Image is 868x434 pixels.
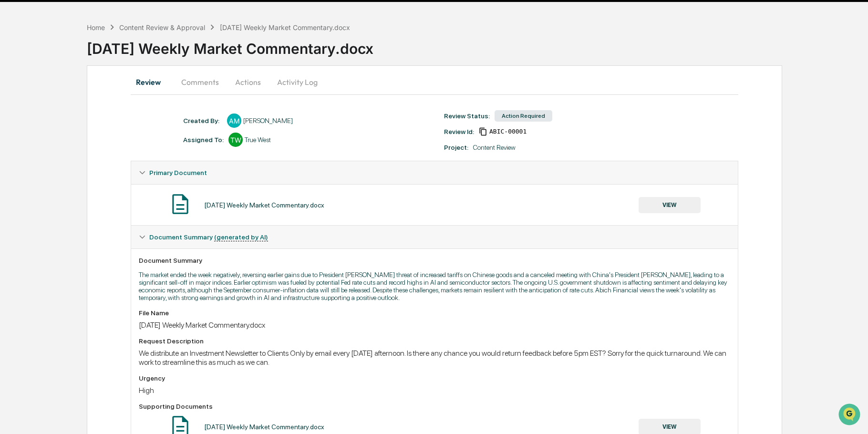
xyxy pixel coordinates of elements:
div: 🔎 [10,139,17,147]
img: 1746055101610-c473b297-6a78-478c-a979-82029cc54cd1 [10,73,27,90]
div: Request Description [139,337,730,345]
span: Pylon [95,162,115,169]
button: Actions [227,71,269,93]
div: secondary tabs example [131,71,738,93]
div: Home [87,23,105,31]
div: [DATE] Weekly Market Commentary.docx [220,23,350,31]
div: [PERSON_NAME] [243,117,293,124]
span: Preclearance [19,120,62,130]
div: Document Summary (generated by AI) [131,226,738,248]
div: We distribute an Investment Newsletter to Clients Only by email every [DATE] afternoon. Is there ... [139,349,730,367]
div: [DATE] Weekly Market Commentary.docx [87,32,868,57]
div: AM [227,114,241,128]
u: (generated by AI) [214,233,268,241]
a: Powered byPylon [67,161,115,169]
div: Start new chat [32,73,156,83]
div: Urgency [139,374,730,382]
span: Data Lookup [19,138,60,148]
div: Content Review & Approval [119,23,205,31]
span: Document Summary [149,233,268,241]
button: Activity Log [269,71,325,93]
span: 2ef69656-0538-4985-9892-db17bd2dfcaf [489,128,527,135]
img: Document Icon [168,192,192,216]
div: Primary Document [131,184,738,225]
div: True West [245,136,271,144]
div: [DATE] Weekly Market Commentary.docx [204,201,324,209]
div: Created By: ‎ ‎ [183,117,222,124]
span: Primary Document [149,169,207,176]
button: VIEW [639,197,701,213]
button: Comments [174,71,227,93]
p: How can we help? [10,20,174,35]
a: 🖐️Preclearance [6,116,65,134]
a: 🔎Data Lookup [6,134,64,152]
div: Review Status: [444,112,490,120]
a: 🗄️Attestations [65,116,122,134]
div: We're available if you need us! [32,83,121,90]
div: Action Required [495,110,552,122]
button: Review [131,71,174,93]
div: Review Id: [444,128,474,135]
iframe: Open customer support [837,403,863,428]
div: Project: [444,144,468,151]
div: TW [228,133,243,147]
div: 🗄️ [69,121,77,129]
div: File Name [139,309,730,317]
span: Attestations [79,120,118,130]
button: Start new chat [162,76,174,87]
div: High [139,386,730,395]
div: [DATE] Weekly Market Commentary.docx [204,423,324,431]
div: Assigned To: [183,136,224,144]
div: Content Review [473,144,516,151]
div: 🖐️ [10,121,17,129]
div: Supporting Documents [139,403,730,410]
div: Primary Document [131,161,738,184]
p: The market ended the week negatively, reversing earlier gains due to President [PERSON_NAME] thre... [139,271,730,301]
div: Document Summary [139,257,730,264]
div: [DATE] Weekly Market Commentary.docx [139,320,730,330]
